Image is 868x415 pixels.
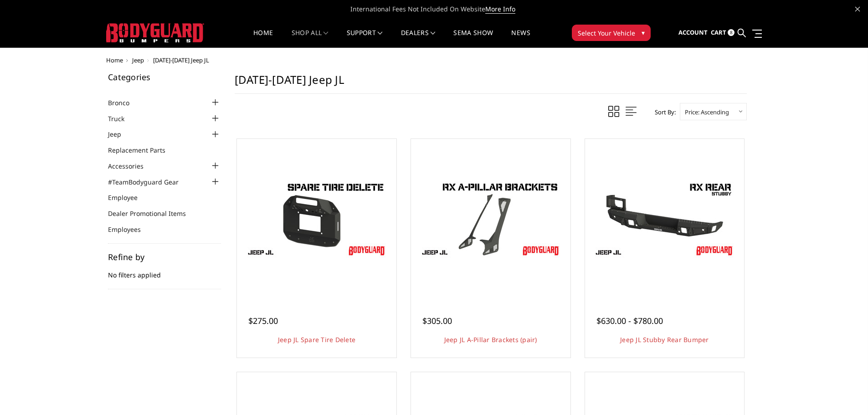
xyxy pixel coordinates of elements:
a: Home [106,56,123,64]
a: Truck [108,114,136,123]
a: Employee [108,193,149,202]
a: shop all [292,30,329,47]
a: Jeep JL A-Pillar Brackets (pair) [444,335,537,344]
span: Cart [711,28,726,36]
h5: Categories [108,73,221,81]
h1: [DATE]-[DATE] Jeep JL [235,73,747,94]
span: ▾ [642,28,645,37]
iframe: Chat Widget [822,371,868,415]
a: Jeep [108,129,133,139]
span: [DATE]-[DATE] Jeep JL [153,56,209,64]
a: Account [678,20,708,45]
label: Sort By: [650,105,676,119]
a: #TeamBodyguard Gear [108,177,190,187]
a: Employees [108,225,152,234]
div: No filters applied [108,253,221,289]
a: More Info [485,5,515,14]
a: Jeep JL Spare Tire Delete [278,335,355,344]
a: Jeep JL Spare Tire Delete Jeep JL Spare Tire Delete [239,141,394,296]
a: Jeep JL A-Pillar Brackets (pair) Jeep JL A-Pillar Brackets (pair) [413,141,568,296]
a: Accessories [108,161,155,171]
a: Cart 8 [711,20,734,45]
span: $630.00 - $780.00 [596,315,663,326]
span: Select Your Vehicle [578,28,635,38]
a: Jeep JL Stubby Rear Bumper Jeep JL Stubby Rear Bumper [587,141,742,296]
a: Jeep JL Stubby Rear Bumper [620,335,709,344]
span: $305.00 [422,315,452,326]
span: Account [678,28,708,36]
a: Support [347,30,383,47]
a: News [511,30,530,47]
span: 8 [728,29,734,36]
a: Home [253,30,273,47]
a: Bronco [108,98,141,108]
img: BODYGUARD BUMPERS [106,23,204,42]
a: Dealer Promotional Items [108,209,197,218]
span: $275.00 [248,315,278,326]
button: Select Your Vehicle [572,25,651,41]
a: Jeep [132,56,144,64]
a: SEMA Show [453,30,493,47]
a: Replacement Parts [108,145,177,155]
a: Dealers [401,30,436,47]
h5: Refine by [108,253,221,261]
